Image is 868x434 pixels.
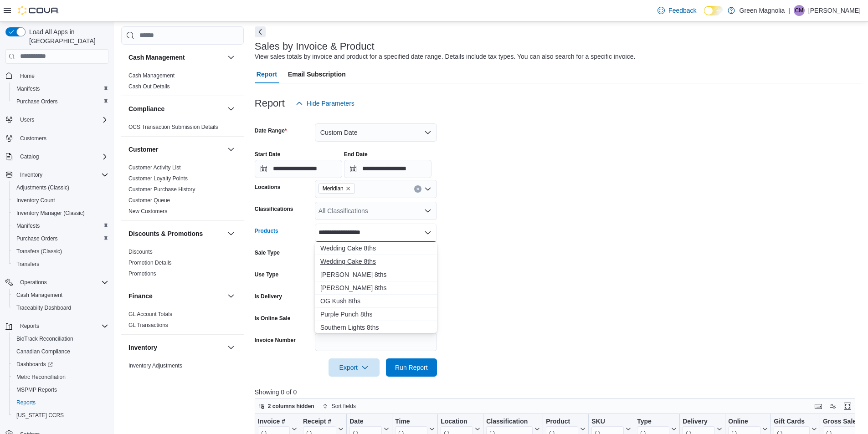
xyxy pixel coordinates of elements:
span: Hide Parameters [307,99,354,108]
button: Export [329,358,380,377]
span: Traceabilty Dashboard [16,304,71,311]
span: Manifests [16,85,40,92]
a: Traceabilty Dashboard [13,302,75,313]
div: Cash Management [121,70,244,96]
span: Run Report [395,363,428,372]
a: Customer Queue [128,197,170,204]
div: Location [441,417,473,426]
a: Promotions [128,271,156,277]
a: OCS Transaction Submission Details [128,124,218,130]
button: Runtz 8ths [315,281,437,295]
label: Use Type [255,271,278,278]
a: Reports [13,397,39,408]
button: Custom Date [315,123,437,142]
span: Operations [16,277,108,288]
span: GL Account Totals [128,311,172,318]
span: OCS Transaction Submission Details [128,123,218,131]
span: Traceabilty Dashboard [13,302,108,313]
button: Finance [128,291,224,301]
span: Cash Management [16,291,62,299]
h3: Customer [128,145,158,154]
a: New Customers [128,208,167,214]
span: Customer Loyalty Points [128,175,188,182]
span: 2 columns hidden [268,403,314,410]
input: Press the down key to open a popover containing a calendar. [255,160,342,178]
a: Purchase Orders [13,96,62,107]
a: Cash Management [13,290,66,301]
span: Operations [20,279,47,286]
button: Discounts & Promotions [128,229,224,238]
div: Type [637,417,669,426]
a: Customer Loyalty Points [128,175,188,182]
a: Transfers (Classic) [13,246,66,257]
span: GL Transactions [128,322,168,329]
a: MSPMP Reports [13,384,61,395]
span: Home [20,72,35,80]
span: Load All Apps in [GEOGRAPHIC_DATA] [26,27,108,46]
button: Inventory [2,168,112,181]
button: Transfers (Classic) [9,245,112,258]
div: [PERSON_NAME] 8ths [320,283,431,292]
button: Users [16,114,38,125]
button: Hide Parameters [292,94,358,112]
button: Finance [226,291,236,301]
img: Cova [18,6,59,15]
a: Customer Activity List [128,164,181,171]
h3: Finance [128,291,153,301]
span: CM [795,5,804,16]
span: Reports [13,397,108,408]
button: Cash Management [9,289,112,301]
span: Metrc Reconciliation [13,372,108,383]
span: Inventory Adjustments [128,362,182,369]
a: Feedback [654,1,700,20]
div: Date [349,417,382,426]
span: Dashboards [13,359,108,370]
span: Inventory Manager (Classic) [13,208,108,219]
span: Cash Management [128,72,175,79]
p: Showing 0 of 0 [255,388,862,397]
button: Reports [9,396,112,409]
button: Compliance [128,104,224,113]
h3: Sales by Invoice & Product [255,41,375,52]
div: Customer [121,162,244,220]
span: Meridian [323,184,344,193]
span: Reports [16,399,36,406]
button: Run Report [386,358,437,377]
h3: Compliance [128,104,164,113]
button: [US_STATE] CCRS [9,409,112,422]
h3: Inventory [128,343,157,352]
span: Washington CCRS [13,410,108,421]
a: Manifests [13,220,43,231]
span: Inventory Manager (Classic) [16,209,85,217]
label: Is Online Sale [255,315,291,322]
button: Canadian Compliance [9,345,112,358]
a: Dashboards [13,359,56,370]
button: Purple Punch 8ths [315,308,437,321]
a: Discounts [128,249,153,255]
label: Start Date [255,151,281,158]
span: Manifests [16,222,40,230]
div: Purple Punch 8ths [320,310,431,319]
span: Purchase Orders [16,235,58,242]
span: Cash Out Details [128,83,170,90]
span: Cash Management [13,290,108,301]
div: SKU [591,417,624,426]
h3: Discounts & Promotions [128,229,203,238]
a: BioTrack Reconciliation [13,333,77,344]
div: Wedding Cake 8ths [320,257,431,266]
input: Press the down key to open a popover containing a calendar. [344,160,431,178]
a: Promotion Details [128,260,172,266]
button: Adjustments (Classic) [9,181,112,194]
h3: Report [255,98,285,109]
a: Dashboards [9,358,112,371]
button: Purchase Orders [9,95,112,108]
span: Inventory [20,171,42,179]
button: BioTrack Reconciliation [9,332,112,345]
button: Clear input [414,185,421,193]
span: Users [16,114,108,125]
span: Adjustments (Classic) [16,184,69,191]
button: Remove Meridian from selection in this group [345,186,351,191]
a: [US_STATE] CCRS [13,410,67,421]
span: Transfers (Classic) [16,248,62,255]
button: Catalog [16,151,42,162]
